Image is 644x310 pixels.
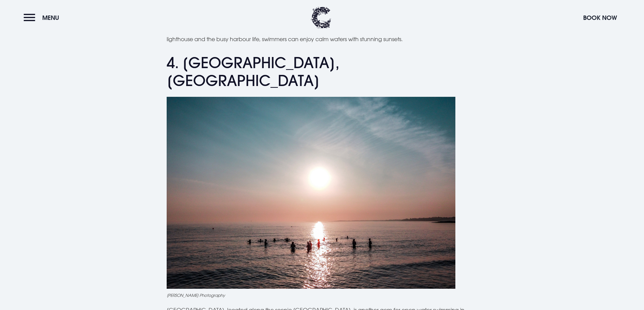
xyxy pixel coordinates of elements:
[167,97,455,289] img: Open water swimming in Northern Ireland
[167,292,478,298] figcaption: [PERSON_NAME] Photography
[580,10,620,25] button: Book Now
[42,14,59,22] span: Menu
[311,7,331,29] img: Clandeboye Lodge
[24,10,63,25] button: Menu
[167,54,478,90] h2: 4. [GEOGRAPHIC_DATA], [GEOGRAPHIC_DATA]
